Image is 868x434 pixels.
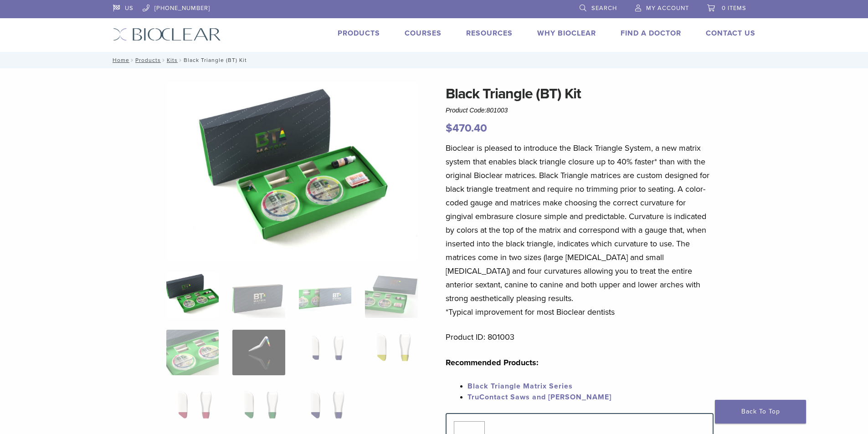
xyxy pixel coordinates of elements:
[405,29,442,38] a: Courses
[166,272,219,318] img: Intro-Black-Triangle-Kit-6-Copy-e1548792917662-324x324.jpg
[446,357,539,368] strong: Recommended Products:
[161,58,167,62] span: /
[467,393,611,402] a: TruContact Saws and [PERSON_NAME]
[232,330,285,375] img: Black Triangle (BT) Kit - Image 6
[178,58,184,62] span: /
[106,52,762,68] nav: Black Triangle (BT) Kit
[646,5,689,12] span: My Account
[365,272,417,318] img: Black Triangle (BT) Kit - Image 4
[591,5,617,12] span: Search
[446,141,714,319] p: Bioclear is pleased to introduce the Black Triangle System, a new matrix system that enables blac...
[166,330,219,375] img: Black Triangle (BT) Kit - Image 5
[706,29,755,38] a: Contact Us
[129,58,135,62] span: /
[166,387,219,433] img: Black Triangle (BT) Kit - Image 9
[621,29,681,38] a: Find A Doctor
[167,57,178,63] a: Kits
[338,29,380,38] a: Products
[466,29,513,38] a: Resources
[446,83,714,105] h1: Black Triangle (BT) Kit
[446,107,508,114] span: Product Code:
[537,29,596,38] a: Why Bioclear
[446,330,714,344] p: Product ID: 801003
[299,272,351,318] img: Black Triangle (BT) Kit - Image 3
[166,83,418,260] img: Intro Black Triangle Kit-6 - Copy
[446,122,452,135] span: $
[365,330,417,375] img: Black Triangle (BT) Kit - Image 8
[110,57,129,63] a: Home
[487,107,508,114] span: 801003
[715,400,806,424] a: Back To Top
[299,387,351,433] img: Black Triangle (BT) Kit - Image 11
[232,387,285,433] img: Black Triangle (BT) Kit - Image 10
[467,382,573,391] a: Black Triangle Matrix Series
[299,330,351,375] img: Black Triangle (BT) Kit - Image 7
[135,57,161,63] a: Products
[113,28,221,41] img: Bioclear
[232,272,285,318] img: Black Triangle (BT) Kit - Image 2
[446,122,487,135] bdi: 470.40
[722,5,746,12] span: 0 items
